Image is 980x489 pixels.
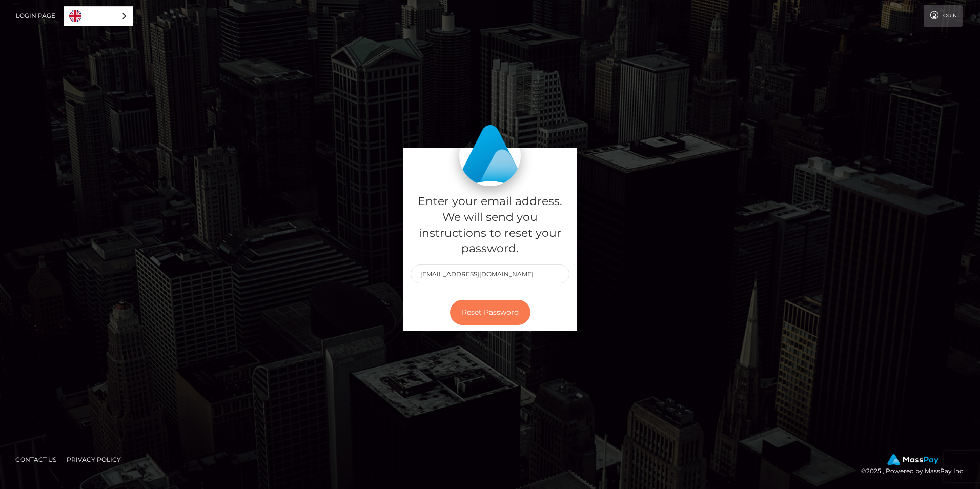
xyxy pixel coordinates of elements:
img: MassPay Login [459,125,521,186]
a: Login [924,5,963,27]
a: Contact Us [11,452,60,467]
a: English [64,7,133,26]
a: Privacy Policy [63,452,125,467]
button: Reset Password [450,300,530,325]
div: © 2025 , Powered by MassPay Inc. [861,454,972,477]
img: MassPay [887,454,938,465]
a: Login Page [16,5,55,27]
div: Language [64,6,133,26]
h5: Enter your email address. We will send you instructions to reset your password. [411,194,569,257]
input: E-mail... [411,264,569,283]
aside: Language selected: English [64,6,133,26]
